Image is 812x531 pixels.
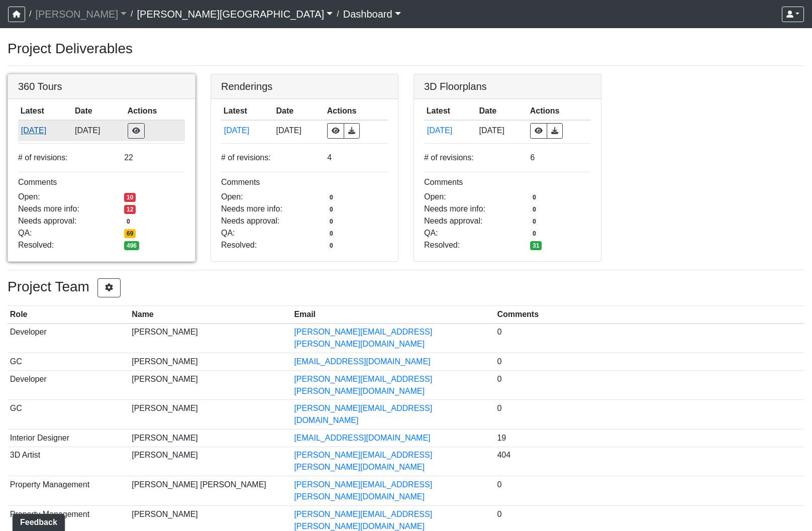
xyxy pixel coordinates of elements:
td: 0 [495,400,804,430]
button: [DATE] [427,124,474,137]
th: Role [8,306,129,324]
td: [PERSON_NAME] [129,353,291,371]
a: [PERSON_NAME][GEOGRAPHIC_DATA] [137,4,333,24]
h3: Project Team [8,278,804,297]
td: rg1nAM742azwa1BpHNmNK7 [18,120,72,141]
td: [PERSON_NAME] [129,429,291,447]
iframe: Ybug feedback widget [8,511,67,531]
td: sNTZBzmsZC5nVf1pWJhMt9 [424,120,477,141]
td: [PERSON_NAME] [129,447,291,476]
a: [PERSON_NAME][EMAIL_ADDRESS][PERSON_NAME][DOMAIN_NAME] [294,375,432,395]
a: [EMAIL_ADDRESS][DOMAIN_NAME] [294,357,430,366]
a: Dashboard [343,4,401,24]
td: srHkvRoRJZtki1tkKy6YP9 [221,120,274,141]
a: [PERSON_NAME][EMAIL_ADDRESS][DOMAIN_NAME] [294,404,432,424]
th: Comments [495,306,804,324]
a: [PERSON_NAME][EMAIL_ADDRESS][PERSON_NAME][DOMAIN_NAME] [294,510,432,530]
h3: Project Deliverables [8,40,804,57]
td: 19 [495,429,804,447]
button: [DATE] [21,124,70,137]
td: 404 [495,447,804,476]
a: [PERSON_NAME] [35,4,127,24]
a: [PERSON_NAME][EMAIL_ADDRESS][PERSON_NAME][DOMAIN_NAME] [294,328,432,348]
td: 0 [495,324,804,353]
td: Developer [8,370,129,400]
td: 3D Artist [8,447,129,476]
a: [PERSON_NAME][EMAIL_ADDRESS][PERSON_NAME][DOMAIN_NAME] [294,480,432,501]
td: Property Management [8,476,129,506]
td: 0 [495,353,804,371]
span: / [333,4,343,24]
td: Interior Designer [8,429,129,447]
button: [DATE] [224,124,271,137]
span: / [127,4,137,24]
a: [PERSON_NAME][EMAIL_ADDRESS][PERSON_NAME][DOMAIN_NAME] [294,451,432,471]
td: [PERSON_NAME] [PERSON_NAME] [129,476,291,506]
a: [EMAIL_ADDRESS][DOMAIN_NAME] [294,434,430,442]
td: [PERSON_NAME] [129,400,291,430]
td: 0 [495,370,804,400]
td: [PERSON_NAME] [129,370,291,400]
th: Email [292,306,495,324]
td: GC [8,353,129,371]
td: Developer [8,324,129,353]
span: / [25,4,35,24]
td: 0 [495,476,804,506]
td: GC [8,400,129,430]
td: [PERSON_NAME] [129,324,291,353]
th: Name [129,306,291,324]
